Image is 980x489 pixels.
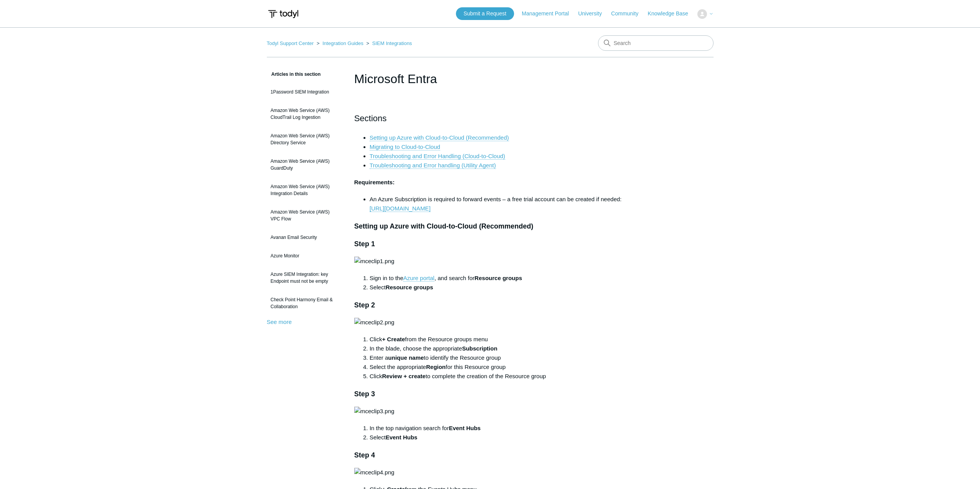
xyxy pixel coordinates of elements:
li: Select [370,433,626,442]
a: Migrating to Cloud-to-Cloud [370,144,440,150]
h3: Step 1 [354,239,626,250]
img: mceclip3.png [354,407,394,416]
li: An Azure Subscription is required to forward events – a free trial account can be created if needed: [370,195,626,213]
a: Todyl Support Center [267,40,314,46]
li: Click from the Resource groups menu [370,335,626,344]
a: Setting up Azure with Cloud-to-Cloud (Recommended) [370,134,509,141]
a: 1Password SIEM Integration [267,85,343,99]
img: mceclip4.png [354,468,394,477]
strong: Review + create [382,373,426,379]
input: Search [598,35,714,51]
a: Check Point Harmony Email & Collaboration [267,292,343,314]
a: [URL][DOMAIN_NAME] [370,205,431,212]
h3: Step 2 [354,300,626,311]
li: Click to complete the creation of the Resource group [370,372,626,381]
a: Submit a Request [456,7,514,20]
a: Amazon Web Service (AWS) GuardDuty [267,154,343,175]
li: SIEM Integrations [365,40,412,46]
a: SIEM Integrations [372,40,412,46]
li: Select the appropriate for this Resource group [370,362,626,372]
a: Troubleshooting and Error Handling (Cloud-to-Cloud) [370,153,505,160]
a: Amazon Web Service (AWS) CloudTrail Log Ingestion [267,103,343,125]
a: University [578,10,609,18]
a: Amazon Web Service (AWS) VPC Flow [267,205,343,226]
a: Amazon Web Service (AWS) Integration Details [267,179,343,201]
strong: Resource groups [474,275,522,281]
a: Azure SIEM Integration: key Endpoint must not be empty [267,267,343,289]
a: Avanan Email Security [267,230,343,245]
strong: Region [426,364,446,370]
h1: Microsoft Entra [354,70,626,88]
h3: Step 4 [354,450,626,461]
h3: Setting up Azure with Cloud-to-Cloud (Recommended) [354,221,626,232]
img: mceclip2.png [354,318,394,327]
li: Select [370,283,626,292]
li: Enter a to identify the Resource group [370,353,626,362]
li: In the top navigation search for [370,424,626,433]
li: In the blade, choose the appropriate [370,344,626,353]
a: Azure Monitor [267,249,343,263]
a: Integration Guides [322,40,363,46]
a: Community [611,10,646,18]
h2: Sections [354,112,626,125]
a: Management Portal [522,10,576,18]
strong: Resource groups [385,284,433,290]
a: Amazon Web Service (AWS) Directory Service [267,129,343,150]
strong: Requirements: [354,179,395,185]
strong: unique name [388,354,424,361]
strong: Event Hubs [385,434,417,441]
strong: Subscription [462,345,498,352]
a: Troubleshooting and Error handling (Utility Agent) [370,162,496,169]
a: See more [267,319,292,325]
li: Sign in to the , and search for [370,274,626,283]
img: mceclip1.png [354,257,394,266]
li: Todyl Support Center [267,40,315,46]
a: Azure portal [403,275,434,282]
strong: Event Hubs [449,425,481,431]
li: Integration Guides [315,40,365,46]
strong: + Create [382,336,405,342]
a: Knowledge Base [648,10,696,18]
span: Articles in this section [267,72,321,77]
img: Todyl Support Center Help Center home page [267,7,300,21]
h3: Step 3 [354,389,626,400]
